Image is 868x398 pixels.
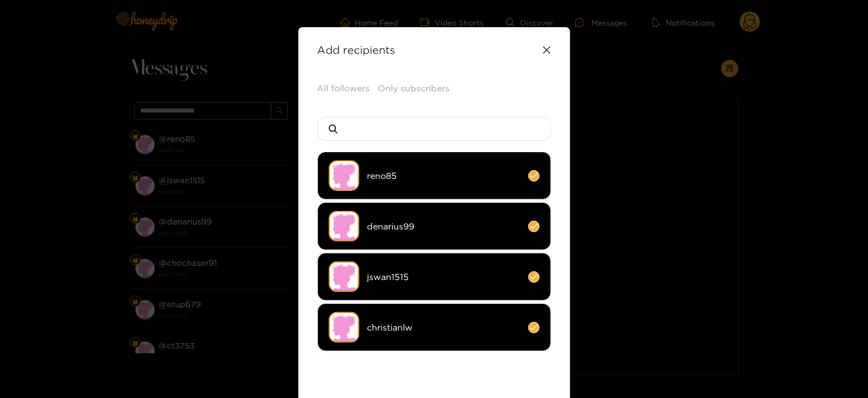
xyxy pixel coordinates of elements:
span: jswan1515 [367,271,520,283]
img: no-avatar.png [329,211,359,241]
span: reno85 [367,170,520,182]
span: christianlw [367,321,520,334]
img: no-avatar.png [329,262,359,292]
img: no-avatar.png [329,160,359,191]
strong: Add recipients [317,43,396,56]
button: All followers [317,82,370,95]
span: denarius99 [367,220,520,233]
img: no-avatar.png [329,312,359,343]
button: Only subscribers [378,82,450,95]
